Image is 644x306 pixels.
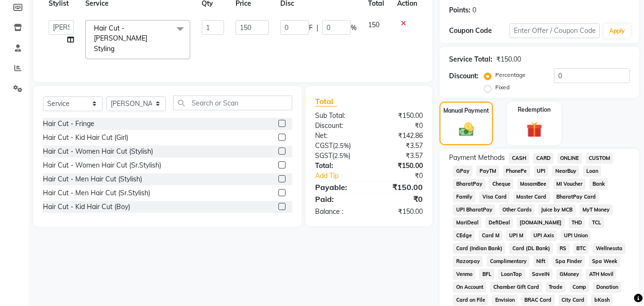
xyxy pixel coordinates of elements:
[449,26,509,36] div: Coupon Code
[315,141,333,150] span: CGST
[449,71,479,81] div: Discount:
[43,202,130,212] div: Hair Cut - Kid Hair Cut (Boy)
[308,141,369,151] div: ( )
[521,295,555,306] span: BRAC Card
[603,24,631,38] button: Apply
[308,131,369,141] div: Net:
[369,131,430,141] div: ₹142.86
[369,193,430,205] div: ₹0
[506,230,527,241] span: UPI M
[43,188,150,198] div: Hair Cut - Men Hair Cut (Sr.Stylish)
[368,21,379,29] span: 150
[334,152,348,159] span: 2.5%
[453,204,495,215] span: UPI BharatPay
[369,207,430,217] div: ₹150.00
[308,161,369,171] div: Total:
[546,282,566,293] span: Trade
[509,153,529,164] span: CASH
[495,83,510,92] label: Fixed
[589,179,608,190] span: Bank
[559,295,588,306] span: City Card
[521,120,547,139] img: _gift.svg
[308,151,369,161] div: ( )
[538,204,576,215] span: Juice by MCB
[369,181,430,193] div: ₹150.00
[533,153,553,164] span: CARD
[553,179,586,190] span: MI Voucher
[43,119,94,129] div: Hair Cut - Fringe
[453,166,472,177] span: GPay
[43,174,142,184] div: Hair Cut - Men Hair Cut (Stylish)
[472,5,476,15] div: 0
[498,269,525,280] span: LoanTap
[453,179,485,190] span: BharatPay
[557,243,570,254] span: RS
[495,71,526,79] label: Percentage
[453,269,475,280] span: Venmo
[476,166,499,177] span: PayTM
[369,111,430,121] div: ₹150.00
[369,161,430,171] div: ₹150.00
[369,121,430,131] div: ₹0
[580,204,613,215] span: MyT Money
[479,191,510,202] span: Visa Card
[308,193,369,205] div: Paid:
[569,217,585,228] span: THD
[589,217,604,228] span: TCL
[561,230,591,241] span: UPI Union
[369,141,430,151] div: ₹3.57
[529,269,553,280] span: SaveIN
[453,243,505,254] span: Card (Indian Bank)
[557,153,582,164] span: ONLINE
[589,256,620,267] span: Spa Week
[453,230,475,241] span: CEdge
[454,121,479,138] img: _cash.svg
[453,191,475,202] span: Family
[369,151,430,161] div: ₹3.57
[453,256,483,267] span: Razorpay
[308,181,369,193] div: Payable:
[335,142,349,149] span: 2.5%
[453,217,481,228] span: MariDeal
[173,95,292,110] input: Search or Scan
[351,23,357,33] span: %
[94,24,147,53] span: Hair Cut - [PERSON_NAME] Styling
[43,160,161,170] div: Hair Cut - Women Hair Cut (Sr.Stylish)
[479,269,494,280] span: BFL
[531,230,557,241] span: UPI Axis
[43,147,153,157] div: Hair Cut - Women Hair Cut (Stylish)
[487,256,530,267] span: Complimentary
[490,282,542,293] span: Chamber Gift Card
[573,243,589,254] span: BTC
[449,153,505,163] span: Payment Methods
[379,171,430,181] div: ₹0
[552,256,585,267] span: Spa Finder
[308,171,379,181] a: Add Tip
[583,166,601,177] span: Loan
[449,54,492,64] div: Service Total:
[509,243,553,254] span: Card (DL Bank)
[517,179,550,190] span: MosamBee
[43,133,128,143] div: Hair Cut - Kid Hair Cut (Girl)
[315,96,337,106] span: Total
[553,191,599,202] span: BharatPay Card
[315,151,332,160] span: SGST
[317,23,318,33] span: |
[114,44,119,53] a: x
[443,106,489,115] label: Manual Payment
[309,23,313,33] span: F
[586,269,616,280] span: ATH Movil
[453,295,488,306] span: Card on File
[556,269,582,280] span: GMoney
[513,191,550,202] span: Master Card
[492,295,518,306] span: Envision
[593,282,621,293] span: Donation
[591,295,613,306] span: bKash
[552,166,579,177] span: NearBuy
[586,153,613,164] span: CUSTOM
[517,217,565,228] span: [DOMAIN_NAME]
[593,243,625,254] span: Wellnessta
[570,282,590,293] span: Comp
[308,207,369,217] div: Balance :
[449,5,470,15] div: Points:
